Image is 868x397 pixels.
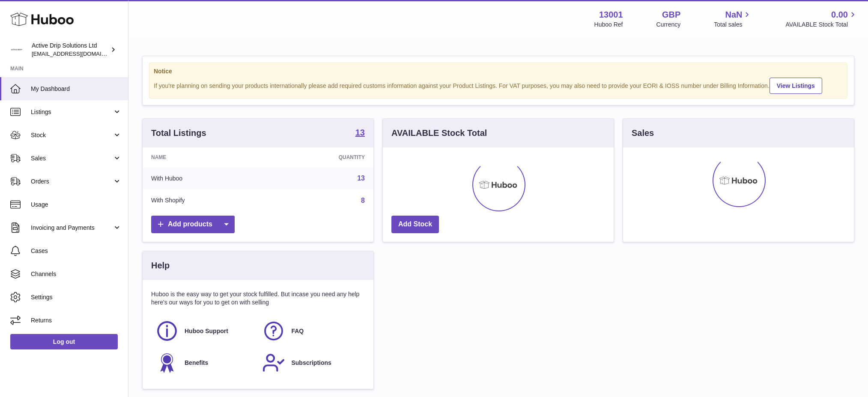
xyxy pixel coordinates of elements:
span: Sales [31,154,113,162]
div: Currency [656,21,681,29]
strong: 13 [355,128,365,137]
h3: Help [151,260,170,271]
div: Active Drip Solutions Ltd [32,42,109,58]
span: Channels [31,270,122,278]
span: Listings [31,108,113,116]
div: If you're planning on sending your products internationally please add required customs informati... [154,76,843,94]
a: 0.00 AVAILABLE Stock Total [785,9,858,29]
p: Huboo is the easy way to get your stock fulfilled. But incase you need any help here's our ways f... [151,290,365,307]
td: With Huboo [143,167,267,189]
span: AVAILABLE Stock Total [785,21,858,29]
h3: Total Listings [151,127,206,139]
span: Orders [31,177,113,186]
span: My Dashboard [31,85,122,93]
strong: 13001 [599,9,623,21]
td: With Shopify [143,189,267,212]
img: internalAdmin-13001@internal.huboo.com [10,43,23,56]
a: FAQ [262,319,360,343]
span: Settings [31,293,122,301]
span: Huboo Support [185,327,228,335]
h3: AVAILABLE Stock Total [391,127,487,139]
span: Usage [31,201,122,209]
span: [EMAIL_ADDRESS][DOMAIN_NAME] [32,50,126,57]
strong: Notice [154,67,843,75]
span: FAQ [291,327,304,335]
span: NaN [725,9,742,21]
th: Quantity [267,147,373,167]
strong: GBP [662,9,680,21]
th: Name [143,147,267,167]
a: NaN Total sales [714,9,752,29]
a: Huboo Support [155,319,254,343]
a: Add products [151,216,235,233]
a: Subscriptions [262,351,360,374]
span: Subscriptions [291,359,331,367]
span: 0.00 [831,9,848,21]
span: Benefits [185,359,208,367]
span: Cases [31,247,122,255]
a: View Listings [770,78,822,94]
a: 13 [355,128,365,138]
span: Stock [31,131,113,139]
span: Returns [31,316,122,325]
a: Add Stock [391,216,439,233]
a: Log out [10,334,118,349]
a: 8 [361,197,365,204]
h3: Sales [632,127,654,139]
div: Huboo Ref [594,21,623,29]
span: Invoicing and Payments [31,224,113,232]
span: Total sales [714,21,752,29]
a: Benefits [155,351,254,374]
a: 13 [357,174,365,182]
